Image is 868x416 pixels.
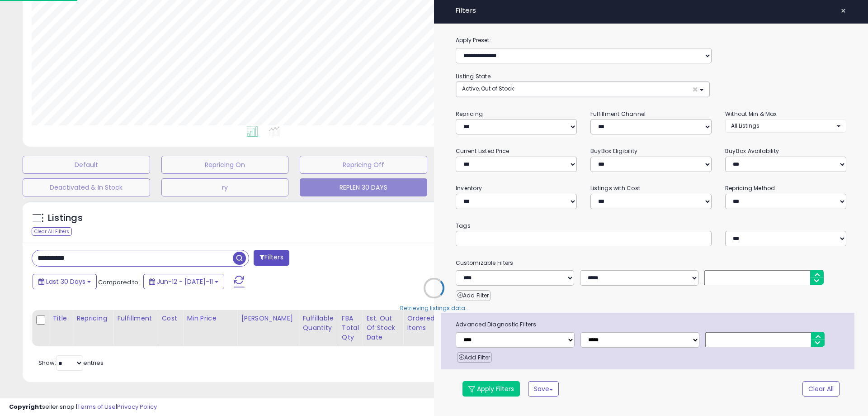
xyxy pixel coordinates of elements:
small: Fulfillment Channel [590,110,646,118]
span: All Listings [731,122,759,129]
div: Retrieving listings data.. [400,304,468,312]
button: Active, Out of Stock × [456,82,709,97]
small: Repricing Method [725,184,775,192]
span: × [692,85,698,94]
h4: Filters [456,7,846,14]
small: BuyBox Availability [725,147,779,155]
small: Inventory [456,184,482,192]
small: Listing State [456,72,491,80]
small: Without Min & Max [725,110,777,118]
small: Current Listed Price [456,147,509,155]
label: Apply Preset: [449,35,853,45]
small: Listings with Cost [590,184,640,192]
span: Active, Out of Stock [462,85,514,92]
small: BuyBox Eligibility [590,147,637,155]
span: × [840,5,846,17]
button: × [837,5,850,17]
small: Repricing [456,110,483,118]
button: All Listings [725,119,846,132]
